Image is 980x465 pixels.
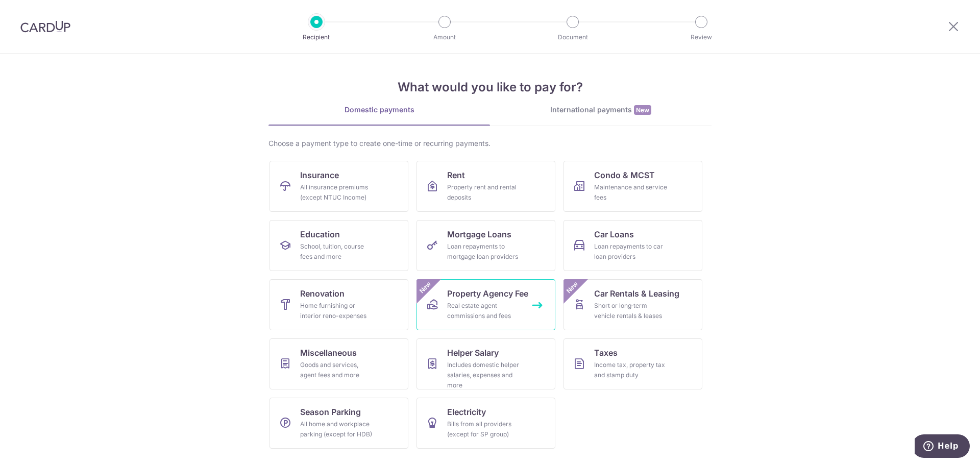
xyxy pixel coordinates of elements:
[594,228,634,240] span: Car Loans
[563,161,702,212] a: Condo & MCSTMaintenance and service fees
[447,169,465,181] span: Rent
[300,169,339,181] span: Insurance
[268,105,490,115] div: Domestic payments
[300,419,374,439] div: All home and workplace parking (except for HDB)
[563,338,702,389] a: TaxesIncome tax, property tax and stamp duty
[416,398,555,449] a: ElectricityBills from all providers (except for SP group)
[407,32,482,42] p: Amount
[594,360,668,380] div: Income tax, property tax and stamp duty
[268,138,712,149] div: Choose a payment type to create one-time or recurring payments.
[594,301,668,321] div: Short or long‑term vehicle rentals & leases
[300,360,374,380] div: Goods and services, agent fees and more
[300,301,374,321] div: Home furnishing or interior reno-expenses
[268,78,712,96] h4: What would you like to pay for?
[269,220,408,271] a: EducationSchool, tuition, course fees and more
[300,287,345,300] span: Renovation
[447,301,521,321] div: Real estate agent commissions and fees
[300,228,340,240] span: Education
[279,32,354,42] p: Recipient
[915,434,970,460] iframe: Opens a widget where you can find more information
[416,220,555,271] a: Mortgage LoansLoan repayments to mortgage loan providers
[594,241,668,262] div: Loan repayments to car loan providers
[563,220,702,271] a: Car LoansLoan repayments to car loan providers
[447,228,511,240] span: Mortgage Loans
[564,279,581,296] span: New
[269,161,408,212] a: InsuranceAll insurance premiums (except NTUC Income)
[594,182,668,203] div: Maintenance and service fees
[447,287,528,300] span: Property Agency Fee
[594,169,655,181] span: Condo & MCST
[300,182,374,203] div: All insurance premiums (except NTUC Income)
[300,347,357,359] span: Miscellaneous
[300,241,374,262] div: School, tuition, course fees and more
[447,347,499,359] span: Helper Salary
[417,279,434,296] span: New
[269,279,408,330] a: RenovationHome furnishing or interior reno-expenses
[535,32,610,42] p: Document
[300,406,361,418] span: Season Parking
[416,338,555,389] a: Helper SalaryIncludes domestic helper salaries, expenses and more
[447,419,521,439] div: Bills from all providers (except for SP group)
[634,105,651,115] span: New
[447,360,521,390] div: Includes domestic helper salaries, expenses and more
[20,20,70,33] img: CardUp
[594,287,679,300] span: Car Rentals & Leasing
[269,398,408,449] a: Season ParkingAll home and workplace parking (except for HDB)
[447,182,521,203] div: Property rent and rental deposits
[447,406,486,418] span: Electricity
[490,105,712,115] div: International payments
[416,161,555,212] a: RentProperty rent and rental deposits
[563,279,702,330] a: Car Rentals & LeasingShort or long‑term vehicle rentals & leasesNew
[594,347,618,359] span: Taxes
[664,32,739,42] p: Review
[447,241,521,262] div: Loan repayments to mortgage loan providers
[269,338,408,389] a: MiscellaneousGoods and services, agent fees and more
[416,279,555,330] a: Property Agency FeeReal estate agent commissions and feesNew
